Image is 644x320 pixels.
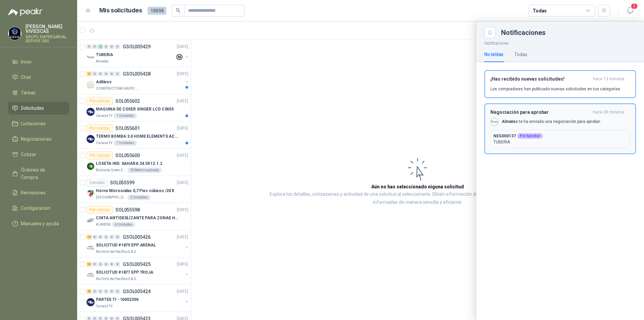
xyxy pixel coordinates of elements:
[21,89,36,96] span: Tareas
[176,8,180,13] span: search
[25,24,69,34] p: [PERSON_NAME] VIVIESCAS
[21,135,52,143] span: Negociaciones
[490,86,621,92] p: Los compradores han publicado nuevas solicitudes en tus categorías.
[8,27,21,40] img: Company Logo
[21,120,46,127] span: Licitaciones
[493,139,627,145] p: TUBERIA
[21,104,44,112] span: Solicitudes
[593,109,625,115] span: hace 39 minutos
[8,8,42,16] img: Logo peakr
[148,7,166,15] span: 18898
[8,217,69,230] a: Manuales y ayuda
[502,119,518,124] b: Almatec
[8,148,69,161] a: Cotizar
[476,38,644,47] p: Notificaciones
[484,51,503,58] div: No leídas
[484,27,496,38] button: Close
[593,76,625,82] span: hace 13 minutos
[21,58,32,65] span: Inicio
[21,189,46,196] span: Remisiones
[25,35,69,43] p: GRUPO EMPRESARIAL SERVER SAS
[8,86,69,99] a: Tareas
[21,151,36,158] span: Cotizar
[514,51,527,58] div: Todas
[21,166,63,181] span: Órdenes de Compra
[21,74,31,81] span: Chat
[533,7,547,14] div: Todas
[8,164,69,184] a: Órdenes de Compra
[493,133,516,139] b: NEG000137
[21,220,59,227] span: Manuales y ayuda
[502,119,601,125] p: te ha enviado una negociación para aprobar:
[501,29,636,36] div: Notificaciones
[8,186,69,199] a: Remisiones
[490,109,590,115] h3: Negociación para aprobar
[491,118,498,126] img: Company Logo
[484,70,636,98] button: ¡Has recibido nuevas solicitudes!hace 13 minutos Los compradores han publicado nuevas solicitudes...
[490,76,590,82] h3: ¡Has recibido nuevas solicitudes!
[21,204,50,212] span: Configuración
[8,117,69,130] a: Licitaciones
[517,133,543,139] div: Por Aprobar
[8,71,69,84] a: Chat
[99,6,142,15] h1: Mis solicitudes
[8,133,69,145] a: Negociaciones
[8,102,69,115] a: Solicitudes
[8,202,69,215] a: Configuración
[624,5,636,17] button: 2
[631,3,638,9] span: 2
[8,55,69,68] a: Inicio
[484,103,636,154] button: Negociación para aprobarhace 39 minutos Company LogoAlmatec te ha enviado una negociación para ap...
